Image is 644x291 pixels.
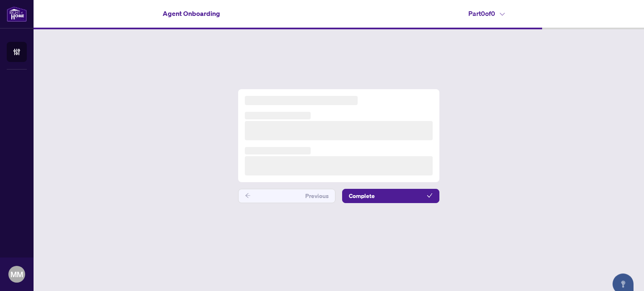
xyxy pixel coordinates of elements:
button: Previous [238,189,335,203]
span: check [427,193,433,198]
img: logo [7,6,27,22]
button: Complete [342,189,439,203]
h4: Agent Onboarding [163,8,220,18]
h4: Part 0 of 0 [468,8,505,18]
button: Open asap [610,262,636,287]
span: Complete [349,189,375,203]
span: MM [10,268,23,280]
